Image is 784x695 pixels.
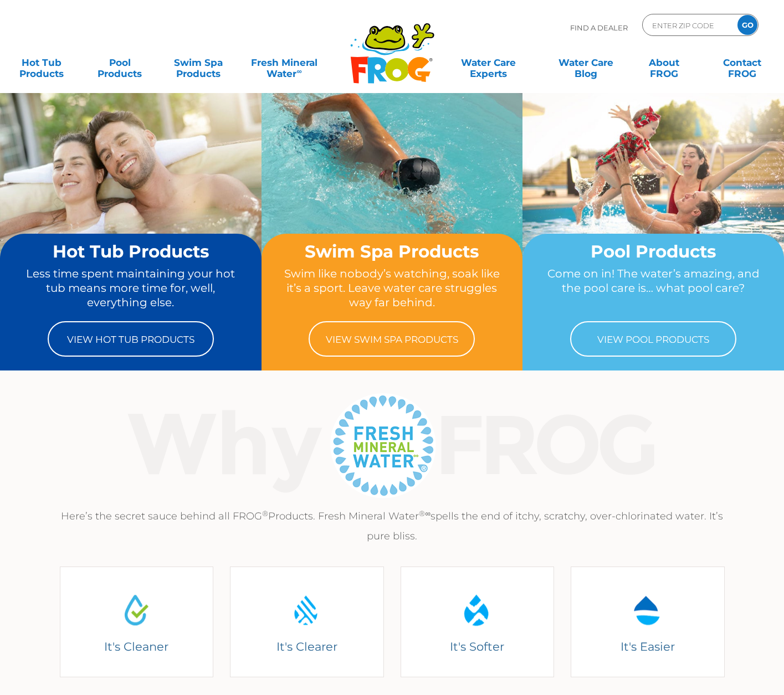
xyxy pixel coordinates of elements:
a: AboutFROG [634,52,695,74]
img: Why Frog [106,390,678,501]
h4: It's Easier [579,640,716,655]
a: Hot TubProducts [11,52,72,74]
a: View Hot Tub Products [48,321,214,357]
img: Water Drop Icon [457,590,498,631]
input: Zip Code Form [651,17,726,33]
a: Swim SpaProducts [168,52,229,74]
h2: Swim Spa Products [283,242,502,261]
a: View Swim Spa Products [309,321,475,357]
sup: ®∞ [419,509,431,518]
sup: ® [262,509,268,518]
a: ContactFROG [712,52,773,74]
img: home-banner-pool-short [522,92,784,287]
p: Come on in! The water’s amazing, and the pool care is… what pool care? [544,266,763,310]
h4: It's Softer [408,640,546,655]
img: Water Drop Icon [627,590,668,631]
p: Find A Dealer [570,14,628,42]
input: GO [737,15,757,35]
p: Here’s the secret sauce behind all FROG Products. Fresh Mineral Water spells the end of itchy, sc... [52,506,733,546]
h2: Hot Tub Products [21,242,240,261]
a: Fresh MineralWater∞ [246,52,322,74]
img: Water Drop Icon [286,590,327,631]
p: Swim like nobody’s watching, soak like it’s a sport. Leave water care struggles way far behind. [283,266,502,310]
img: Water Drop Icon [116,590,157,631]
h4: It's Cleaner [68,640,205,655]
h2: Pool Products [544,242,763,261]
p: Less time spent maintaining your hot tub means more time for, well, everything else. [21,266,240,310]
sup: ∞ [296,67,301,75]
a: Water CareExperts [439,52,538,74]
img: home-banner-swim-spa-short [262,92,523,287]
a: Water CareBlog [555,52,616,74]
a: View Pool Products [570,321,736,357]
h4: It's Clearer [238,640,376,655]
a: PoolProducts [89,52,150,74]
